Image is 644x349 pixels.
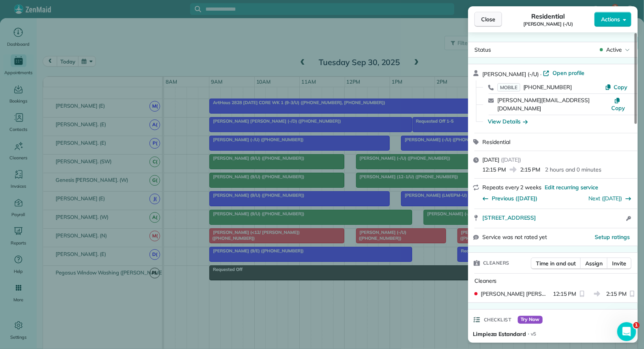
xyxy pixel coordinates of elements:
[482,233,547,241] span: Service was not rated yet
[482,194,538,202] button: Previous ([DATE])
[474,277,497,284] span: Cleaners
[609,96,627,112] button: Copy
[492,194,538,202] span: Previous ([DATE])
[607,290,627,298] span: 2:15 PM
[595,233,630,241] span: Setup ratings
[543,69,584,77] a: Open profile
[553,290,577,298] span: 12:15 PM
[497,83,572,91] a: MOBILE[PHONE_NUMBER]
[580,258,608,269] button: Assign
[601,15,620,23] span: Actions
[607,258,631,269] button: Invite
[482,71,539,78] span: [PERSON_NAME] (-/U)
[605,83,627,91] button: Copy
[473,330,526,338] span: Limpieza Estandard
[482,166,506,174] span: 12:15 PM
[624,214,633,223] button: Open access information
[545,166,601,174] p: 2 hours and 0 minutes
[483,259,510,267] span: Cleaners
[497,97,590,112] a: [PERSON_NAME][EMAIL_ADDRESS][DOMAIN_NAME]
[482,214,536,222] span: [STREET_ADDRESS]
[531,258,581,269] button: Time in and out
[497,83,520,91] span: MOBILE
[482,214,624,222] a: [STREET_ADDRESS]
[585,259,603,267] span: Assign
[484,316,511,324] span: Checklist
[482,138,510,146] span: Residential
[614,84,627,91] span: Copy
[488,118,528,125] button: View Details
[481,290,550,298] span: [PERSON_NAME] [PERSON_NAME]. (N)
[501,156,521,163] span: ( [DATE] )
[481,15,495,23] span: Close
[633,322,640,328] span: 1
[523,84,572,91] span: [PHONE_NUMBER]
[589,195,622,202] a: Next ([DATE])
[595,233,630,241] button: Setup ratings
[545,183,598,191] span: Edit recurring service
[473,341,516,349] span: includes 47 items
[589,194,632,202] button: Next ([DATE])
[532,11,565,21] span: Residential
[536,259,576,267] span: Time in and out
[617,322,636,341] iframe: Intercom live chat
[518,316,543,324] span: Try Now
[606,46,622,54] span: Active
[553,69,584,77] span: Open profile
[520,166,541,174] span: 2:15 PM
[482,156,499,163] span: [DATE]
[528,330,529,338] span: ⋅
[523,21,573,27] span: [PERSON_NAME] (-/U)
[611,105,625,112] span: Copy
[531,331,536,337] span: v5
[474,12,502,27] button: Close
[474,46,491,53] span: Status
[539,71,543,77] span: ·
[482,184,541,191] span: Repeats every 2 weeks
[612,259,626,267] span: Invite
